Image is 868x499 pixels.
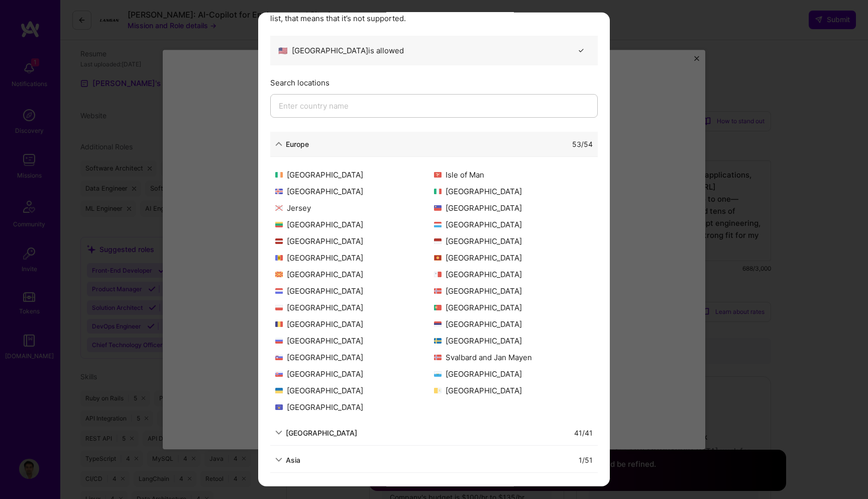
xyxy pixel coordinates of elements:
[434,302,593,312] div: [GEOGRAPHIC_DATA]
[572,138,593,149] div: 53 / 54
[275,385,434,395] div: [GEOGRAPHIC_DATA]
[286,454,300,465] div: Asia
[275,188,283,194] img: Iceland
[275,354,283,360] img: Slovenia
[434,205,442,210] img: Liechtenstein
[270,94,598,117] input: Enter country name
[434,255,442,260] img: Montenegro
[434,304,442,310] img: Portugal
[275,255,283,260] img: Moldova
[278,45,288,55] span: 🇺🇸
[434,354,442,360] img: Svalbard and Jan Mayen
[278,45,404,55] div: [GEOGRAPHIC_DATA] is allowed
[434,387,442,393] img: Vatican City
[434,368,593,379] div: [GEOGRAPHIC_DATA]
[434,221,442,227] img: Luxembourg
[275,202,434,213] div: Jersey
[577,46,585,54] i: icon CheckBlack
[434,188,442,194] img: Italy
[434,371,442,376] img: San Marino
[434,235,593,246] div: [GEOGRAPHIC_DATA]
[579,454,593,465] div: 1 / 51
[434,202,593,213] div: [GEOGRAPHIC_DATA]
[270,2,598,23] div: The locations that client marked as required will show up here. If your country is not on a list,...
[275,304,283,310] img: Poland
[270,77,598,88] div: Search locations
[434,219,593,229] div: [GEOGRAPHIC_DATA]
[434,321,442,326] img: Serbia
[434,172,442,177] img: Isle of Man
[275,429,282,436] i: icon ArrowDown
[275,387,283,393] img: Ukraine
[275,169,434,180] div: [GEOGRAPHIC_DATA]
[275,172,283,177] img: Ireland
[275,252,434,263] div: [GEOGRAPHIC_DATA]
[275,140,282,147] i: icon ArrowDown
[434,271,442,277] img: Malta
[275,352,434,362] div: [GEOGRAPHIC_DATA]
[286,138,309,149] div: Europe
[434,352,593,362] div: Svalbard and Jan Mayen
[286,427,357,438] div: [GEOGRAPHIC_DATA]
[434,186,593,196] div: [GEOGRAPHIC_DATA]
[275,371,283,376] img: Slovakia
[434,169,593,180] div: Isle of Man
[275,404,283,409] img: Kosovo
[434,238,442,243] img: Monaco
[275,335,434,346] div: [GEOGRAPHIC_DATA]
[434,335,593,346] div: [GEOGRAPHIC_DATA]
[275,288,283,293] img: Netherlands
[275,302,434,312] div: [GEOGRAPHIC_DATA]
[434,269,593,279] div: [GEOGRAPHIC_DATA]
[434,385,593,395] div: [GEOGRAPHIC_DATA]
[434,338,442,343] img: Sweden
[275,235,434,246] div: [GEOGRAPHIC_DATA]
[434,252,593,263] div: [GEOGRAPHIC_DATA]
[275,269,434,279] div: [GEOGRAPHIC_DATA]
[275,221,283,227] img: Lithuania
[275,219,434,229] div: [GEOGRAPHIC_DATA]
[434,285,593,296] div: [GEOGRAPHIC_DATA]
[275,285,434,296] div: [GEOGRAPHIC_DATA]
[275,321,283,326] img: Romania
[574,427,593,438] div: 41 / 41
[258,13,610,486] div: modal
[275,205,283,210] img: Jersey
[434,318,593,329] div: [GEOGRAPHIC_DATA]
[275,186,434,196] div: [GEOGRAPHIC_DATA]
[275,368,434,379] div: [GEOGRAPHIC_DATA]
[275,401,434,412] div: [GEOGRAPHIC_DATA]
[275,238,283,243] img: Latvia
[275,318,434,329] div: [GEOGRAPHIC_DATA]
[275,338,283,343] img: Russia
[275,271,283,277] img: North Macedonia
[434,288,442,293] img: Norway
[275,456,282,463] i: icon ArrowDown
